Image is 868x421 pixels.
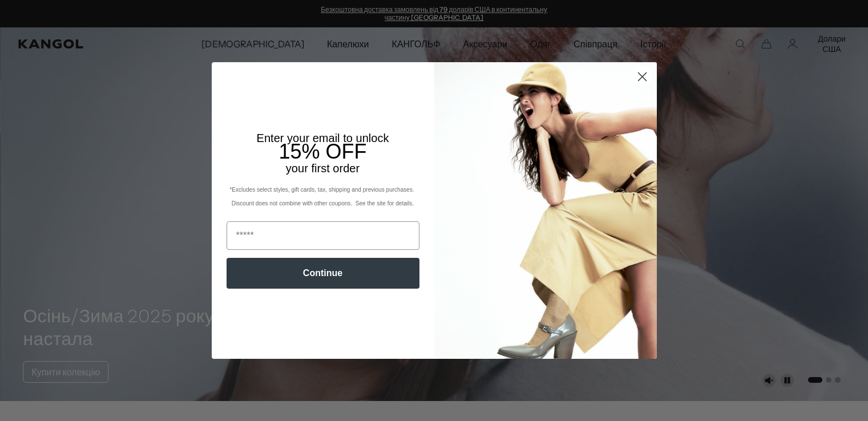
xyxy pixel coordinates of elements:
input: Email [227,221,419,250]
span: 15% OFF [278,140,366,163]
span: *Excludes select styles, gift cards, tax, shipping and previous purchases. Discount does not comb... [229,187,415,207]
button: Continue [227,258,419,289]
span: your first order [286,162,360,175]
img: 93be19ad-e773-4382-80b9-c9d740c9197f.jpeg [434,62,657,359]
button: Close dialog [632,67,652,87]
span: Enter your email to unlock [257,132,389,144]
